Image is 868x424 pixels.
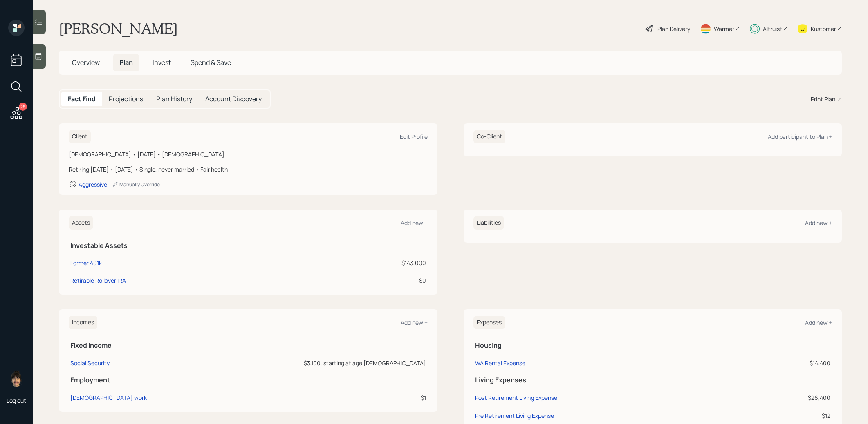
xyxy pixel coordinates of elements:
div: Add new + [401,319,428,326]
div: $26,400 [754,393,830,402]
h5: Plan History [156,95,192,103]
div: Aggressive [79,181,107,188]
div: $0 [314,276,426,285]
span: Spend & Save [191,58,231,67]
div: Post Retirement Living Expense [475,394,557,402]
h5: Projections [109,95,143,103]
div: 25 [19,103,27,111]
div: Retirable Rollover IRA [70,276,126,285]
h6: Co-Client [473,130,505,143]
div: $3,100, starting at age [DEMOGRAPHIC_DATA] [210,359,426,367]
div: WA Rental Expense [475,359,525,367]
div: $143,000 [314,259,426,267]
div: Manually Override [112,181,160,188]
div: Warmer [714,25,734,33]
div: Add new + [805,319,832,326]
div: Add new + [805,219,832,227]
h6: Assets [69,216,93,230]
div: Log out [7,397,26,404]
div: [DEMOGRAPHIC_DATA] • [DATE] • [DEMOGRAPHIC_DATA] [69,150,428,158]
h6: Client [69,130,91,143]
div: Add new + [401,219,428,227]
div: Pre Retirement Living Expense [475,412,554,420]
h5: Housing [475,341,831,349]
h6: Liabilities [473,216,504,230]
div: Retiring [DATE] • [DATE] • Single, never married • Fair health [69,165,428,174]
div: Former 401k [70,259,102,267]
div: Edit Profile [400,133,428,141]
span: Overview [72,58,100,67]
div: $12 [754,411,830,420]
div: Print Plan [811,95,835,103]
span: Invest [153,58,171,67]
h5: Investable Assets [70,242,426,250]
h5: Employment [70,376,426,384]
span: Plan [119,58,133,67]
div: Altruist [763,25,782,33]
h6: Incomes [69,316,97,329]
h1: [PERSON_NAME] [59,20,178,38]
div: Add participant to Plan + [768,133,832,141]
img: treva-nostdahl-headshot.png [8,370,25,387]
div: $14,400 [754,359,830,367]
div: Social Security [70,359,110,367]
div: Kustomer [811,25,836,33]
h5: Account Discovery [205,95,262,103]
h6: Expenses [473,316,505,329]
div: [DEMOGRAPHIC_DATA] work [70,394,147,402]
h5: Living Expenses [475,376,831,384]
h5: Fact Find [68,95,96,103]
div: $1 [210,393,426,402]
h5: Fixed Income [70,341,426,349]
div: Plan Delivery [657,25,690,33]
